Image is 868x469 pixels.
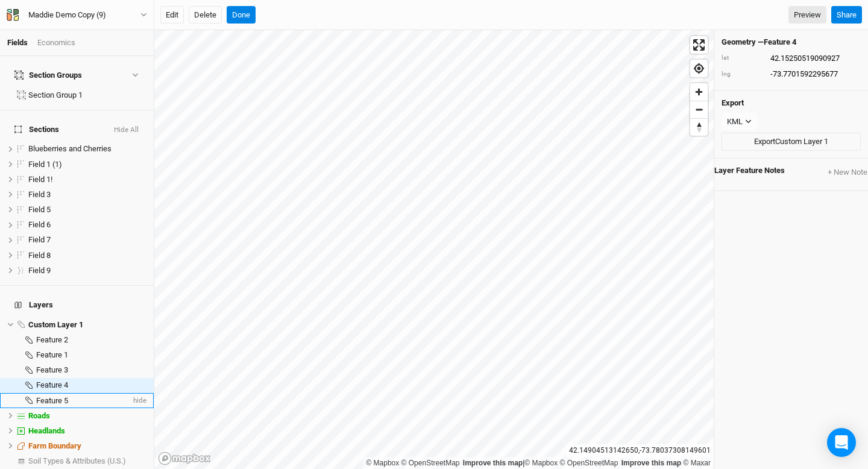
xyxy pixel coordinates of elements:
[28,144,146,154] div: Blueberries and Cherries
[28,175,52,184] span: Field 1!
[36,396,131,406] div: Feature 5
[366,457,711,469] div: |
[28,160,62,169] span: Field 1 (1)
[28,441,81,450] span: Farm Boundary
[7,38,28,47] a: Fields
[722,54,764,63] div: lat
[154,30,714,469] canvas: Map
[28,411,50,420] span: Roads
[36,380,68,389] span: Feature 4
[28,411,146,421] div: Roads
[28,190,51,199] span: Field 3
[690,83,708,101] button: Zoom in
[14,71,82,80] div: Section Groups
[28,235,146,245] div: Field 7
[28,160,146,169] div: Field 1 (1)
[788,6,826,24] a: Preview
[28,235,51,244] span: Field 7
[690,118,708,136] button: Reset bearing to north
[560,459,618,467] a: OpenStreetMap
[160,6,184,24] button: Edit
[6,8,148,22] button: Maddie Demo Copy (9)
[36,365,68,374] span: Feature 3
[36,365,146,375] div: Feature 3
[227,6,256,24] button: Done
[36,350,68,359] span: Feature 1
[28,9,106,21] div: Maddie Demo Copy (9)
[727,116,743,128] div: KML
[28,426,65,435] span: Headlands
[158,452,211,465] a: Mapbox logo
[28,320,146,330] div: Custom Layer 1
[366,459,399,467] a: Mapbox
[690,36,708,54] button: Enter fullscreen
[722,70,764,79] div: lng
[28,205,146,215] div: Field 5
[714,166,785,179] span: Layer Feature Notes
[831,6,862,24] button: Share
[28,205,51,214] span: Field 5
[36,335,68,344] span: Feature 2
[690,101,708,118] button: Zoom out
[566,444,714,457] div: 42.14904513142650 , -73.78037308149601
[36,335,146,345] div: Feature 2
[37,37,75,48] div: Economics
[690,60,708,77] button: Find my location
[28,190,146,200] div: Field 3
[28,320,83,329] span: Custom Layer 1
[722,37,861,47] h4: Geometry — Feature 4
[524,459,558,467] a: Mapbox
[36,350,146,360] div: Feature 1
[722,98,861,108] h4: Export
[131,393,146,408] span: hide
[463,459,523,467] a: Improve this map
[28,266,146,275] div: Field 9
[28,251,51,260] span: Field 8
[722,113,757,131] button: KML
[621,459,681,467] a: Improve this map
[401,459,460,467] a: OpenStreetMap
[28,426,146,436] div: Headlands
[827,166,868,179] button: + New Note
[28,144,112,153] span: Blueberries and Cherries
[683,459,711,467] a: Maxar
[827,428,856,457] div: Open Intercom Messenger
[130,71,140,79] button: Show section groups
[7,293,146,317] h4: Layers
[28,251,146,260] div: Field 8
[28,220,51,229] span: Field 6
[28,441,146,451] div: Farm Boundary
[36,380,146,390] div: Feature 4
[28,266,51,275] span: Field 9
[28,456,146,466] div: Soil Types & Attributes (U.S.)
[28,456,126,465] span: Soil Types & Attributes (U.S.)
[36,396,68,405] span: Feature 5
[28,175,146,184] div: Field 1!
[113,126,139,134] button: Hide All
[722,133,861,151] button: ExportCustom Layer 1
[28,90,146,100] div: Section Group 1
[690,119,708,136] span: Reset bearing to north
[28,220,146,230] div: Field 6
[14,125,59,134] span: Sections
[189,6,222,24] button: Delete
